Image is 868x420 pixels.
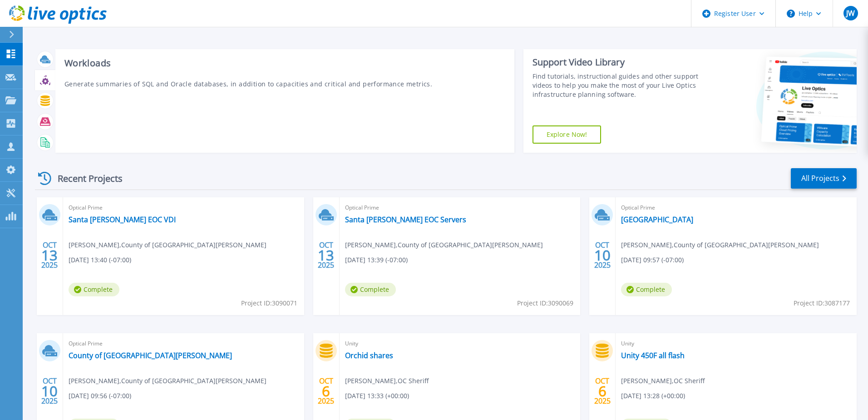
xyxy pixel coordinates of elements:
[621,215,693,224] a: [GEOGRAPHIC_DATA]
[794,298,850,308] span: Project ID: 3087177
[64,58,505,68] h3: Workloads
[594,251,611,259] span: 10
[317,239,335,272] div: OCT 2025
[64,79,505,89] p: Generate summaries of SQL and Oracle databases, in addition to capacities and critical and perfor...
[621,240,819,250] span: [PERSON_NAME] , County of [GEOGRAPHIC_DATA][PERSON_NAME]
[41,239,58,272] div: OCT 2025
[533,125,602,144] a: Explore Now!
[41,375,58,408] div: OCT 2025
[621,351,685,360] a: Unity 450F all flash
[517,298,573,308] span: Project ID: 3090069
[345,215,466,224] a: Santa [PERSON_NAME] EOC Servers
[318,251,334,259] span: 13
[621,283,672,296] span: Complete
[345,339,575,349] span: Unity
[791,168,857,189] a: All Projects
[345,376,429,386] span: [PERSON_NAME] , OC Sheriff
[69,240,266,250] span: [PERSON_NAME] , County of [GEOGRAPHIC_DATA][PERSON_NAME]
[317,375,335,408] div: OCT 2025
[69,255,131,265] span: [DATE] 13:40 (-07:00)
[621,203,851,213] span: Optical Prime
[322,387,330,395] span: 6
[621,255,684,265] span: [DATE] 09:57 (-07:00)
[69,283,119,296] span: Complete
[69,391,131,401] span: [DATE] 09:56 (-07:00)
[621,339,851,349] span: Unity
[621,376,705,386] span: [PERSON_NAME] , OC Sheriff
[69,339,299,349] span: Optical Prime
[533,72,702,99] div: Find tutorials, instructional guides and other support videos to help you make the most of your L...
[345,255,408,265] span: [DATE] 13:39 (-07:00)
[69,203,299,213] span: Optical Prime
[69,351,232,360] a: County of [GEOGRAPHIC_DATA][PERSON_NAME]
[345,351,393,360] a: Orchid shares
[598,387,607,395] span: 6
[846,10,855,17] span: JW
[69,376,266,386] span: [PERSON_NAME] , County of [GEOGRAPHIC_DATA][PERSON_NAME]
[594,239,611,272] div: OCT 2025
[594,375,611,408] div: OCT 2025
[35,167,135,190] div: Recent Projects
[345,203,575,213] span: Optical Prime
[621,391,685,401] span: [DATE] 13:28 (+00:00)
[41,251,58,259] span: 13
[533,56,702,68] div: Support Video Library
[241,298,297,308] span: Project ID: 3090071
[345,391,409,401] span: [DATE] 13:33 (+00:00)
[41,387,58,395] span: 10
[345,240,543,250] span: [PERSON_NAME] , County of [GEOGRAPHIC_DATA][PERSON_NAME]
[69,215,176,224] a: Santa [PERSON_NAME] EOC VDI
[345,283,396,296] span: Complete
